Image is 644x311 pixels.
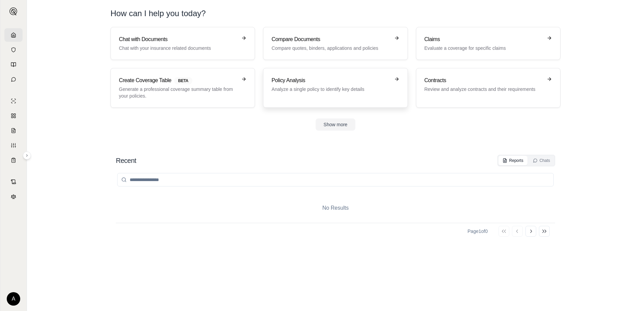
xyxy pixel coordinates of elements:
[119,45,237,51] p: Chat with your insurance related documents
[316,118,356,131] button: Show more
[4,28,23,42] a: Home
[4,139,23,152] a: Custom Report
[533,158,550,163] div: Chats
[271,35,390,43] h3: Compare Documents
[119,35,237,43] h3: Chat with Documents
[416,27,560,60] a: ClaimsEvaluate a coverage for specific claims
[424,86,543,93] p: Review and analyze contracts and their requirements
[4,124,23,137] a: Claim Coverage
[424,45,543,51] p: Evaluate a coverage for specific claims
[529,156,554,165] button: Chats
[7,5,20,18] button: Expand sidebar
[424,35,543,43] h3: Claims
[4,94,23,108] a: Single Policy
[110,8,560,19] h1: How can I help you today?
[263,27,408,60] a: Compare DocumentsCompare quotes, binders, applications and policies
[498,156,527,165] button: Reports
[4,175,23,188] a: Contract Analysis
[4,43,23,57] a: Documents Vault
[416,68,560,108] a: ContractsReview and analyze contracts and their requirements
[119,76,237,84] h3: Create Coverage Table
[4,58,23,71] a: Prompt Library
[4,109,23,123] a: Policy Comparisons
[271,76,390,84] h3: Policy Analysis
[23,151,31,160] button: Expand sidebar
[110,27,255,60] a: Chat with DocumentsChat with your insurance related documents
[119,86,237,99] p: Generate a professional coverage summary table from your policies.
[174,77,192,84] span: BETA
[468,228,488,235] div: Page 1 of 0
[271,45,390,51] p: Compare quotes, binders, applications and policies
[116,193,555,223] div: No Results
[9,7,18,15] img: Expand sidebar
[4,153,23,167] a: Coverage Table
[263,68,408,108] a: Policy AnalysisAnalyze a single policy to identify key details
[116,156,136,165] h2: Recent
[7,292,20,306] div: A
[110,68,255,108] a: Create Coverage TableBETAGenerate a professional coverage summary table from your policies.
[4,73,23,86] a: Chat
[4,190,23,203] a: Legal Search Engine
[503,158,523,163] div: Reports
[271,86,390,93] p: Analyze a single policy to identify key details
[424,76,543,84] h3: Contracts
